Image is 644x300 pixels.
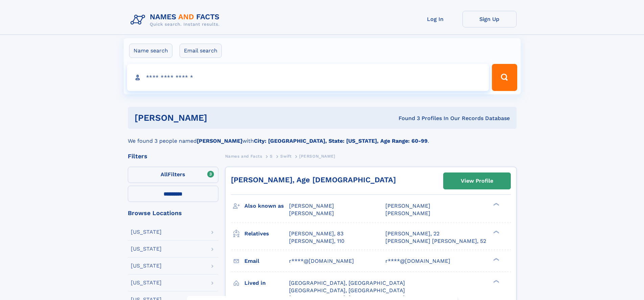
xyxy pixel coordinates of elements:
[280,154,291,159] span: Swift
[385,203,430,209] span: [PERSON_NAME]
[492,202,500,207] div: ❯
[244,200,289,212] h3: Also known as
[128,210,218,216] div: Browse Locations
[270,154,273,159] span: S
[131,263,162,269] div: [US_STATE]
[289,230,343,237] a: [PERSON_NAME], 83
[131,246,162,252] div: [US_STATE]
[180,44,222,58] label: Email search
[492,230,500,234] div: ❯
[127,64,489,91] input: search input
[492,279,500,283] div: ❯
[303,115,510,122] div: Found 3 Profiles In Our Records Database
[231,176,396,184] a: [PERSON_NAME], Age [DEMOGRAPHIC_DATA]
[289,210,334,216] span: [PERSON_NAME]
[254,138,428,144] b: City: [GEOGRAPHIC_DATA], State: [US_STATE], Age Range: 60-99
[135,114,303,122] h1: [PERSON_NAME]
[225,152,262,160] a: Names and Facts
[289,237,344,245] a: [PERSON_NAME], 110
[131,229,162,235] div: [US_STATE]
[492,64,517,91] button: Search Button
[385,230,439,237] a: [PERSON_NAME], 22
[244,277,289,289] h3: Lived in
[462,11,517,27] a: Sign Up
[131,280,162,285] div: [US_STATE]
[385,237,486,245] a: [PERSON_NAME] [PERSON_NAME], 52
[161,171,168,178] span: All
[129,44,172,58] label: Name search
[289,203,334,209] span: [PERSON_NAME]
[128,129,517,145] div: We found 3 people named with .
[128,11,225,29] img: Logo Names and Facts
[280,152,291,160] a: Swift
[244,255,289,267] h3: Email
[128,167,218,183] label: Filters
[197,138,242,144] b: [PERSON_NAME]
[408,11,462,27] a: Log In
[299,154,335,159] span: [PERSON_NAME]
[244,228,289,239] h3: Relatives
[461,173,493,189] div: View Profile
[270,152,273,160] a: S
[289,287,405,294] span: [GEOGRAPHIC_DATA], [GEOGRAPHIC_DATA]
[444,173,510,189] a: View Profile
[385,210,430,216] span: [PERSON_NAME]
[128,153,218,159] div: Filters
[492,257,500,261] div: ❯
[289,280,405,286] span: [GEOGRAPHIC_DATA], [GEOGRAPHIC_DATA]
